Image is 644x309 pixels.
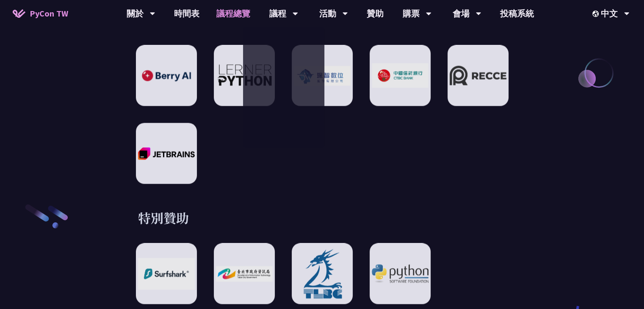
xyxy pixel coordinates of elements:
img: Home icon of PyCon TW 2025 [13,9,25,18]
img: Recce | join us [450,66,506,85]
a: PyCon TW [4,3,77,24]
img: LernerPython [216,63,273,87]
img: Berry AI [138,68,195,83]
span: PyCon TW [30,7,68,20]
img: Department of Information Technology, Taipei City Government [216,266,273,281]
img: 天瓏資訊圖書 [294,247,351,300]
img: Locale Icon [592,11,601,17]
h3: 銅級贊助 [138,11,506,28]
img: Python Software Foundation [372,264,428,283]
img: Surfshark [138,258,195,290]
img: JetBrains [138,147,195,160]
h3: 特別贊助 [138,209,506,226]
img: CTBC Bank [372,63,428,88]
